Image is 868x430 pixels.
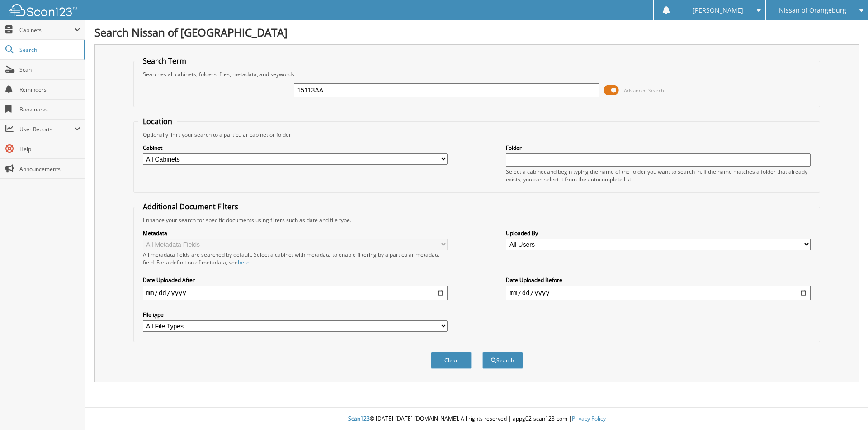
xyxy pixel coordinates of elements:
[138,131,816,139] div: Optionally limit your search to a particular cabinet or folder
[138,116,177,126] legend: Location
[143,229,448,237] label: Metadata
[138,216,816,224] div: Enhance your search for specific documents using filters such as date and file type.
[19,106,80,113] span: Bookmarks
[19,125,74,133] span: User Reports
[19,165,80,173] span: Announcements
[85,408,868,430] div: © [DATE]-[DATE] [DOMAIN_NAME]. All rights reserved | appg02-scan123-com |
[823,387,868,430] iframe: Chat Widget
[431,352,472,369] button: Clear
[19,26,74,34] span: Cabinets
[19,46,79,54] span: Search
[19,86,80,93] span: Reminders
[506,229,811,237] label: Uploaded By
[348,415,370,422] span: Scan123
[572,415,606,422] a: Privacy Policy
[94,25,859,40] h1: Search Nissan of [GEOGRAPHIC_DATA]
[779,8,846,13] span: Nissan of Orangeburg
[143,286,448,300] input: start
[693,8,743,13] span: [PERSON_NAME]
[143,144,448,152] label: Cabinet
[624,87,664,94] span: Advanced Search
[9,4,77,16] img: scan123-logo-white.svg
[19,145,80,153] span: Help
[143,276,448,284] label: Date Uploaded After
[138,56,191,66] legend: Search Term
[143,311,448,319] label: File type
[482,352,523,369] button: Search
[138,202,243,212] legend: Additional Document Filters
[138,70,816,78] div: Searches all cabinets, folders, files, metadata, and keywords
[19,66,80,74] span: Scan
[143,251,448,266] div: All metadata fields are searched by default. Select a cabinet with metadata to enable filtering b...
[506,144,811,152] label: Folder
[238,259,250,266] a: here
[506,168,811,183] div: Select a cabinet and begin typing the name of the folder you want to search in. If the name match...
[506,276,811,284] label: Date Uploaded Before
[506,286,811,300] input: end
